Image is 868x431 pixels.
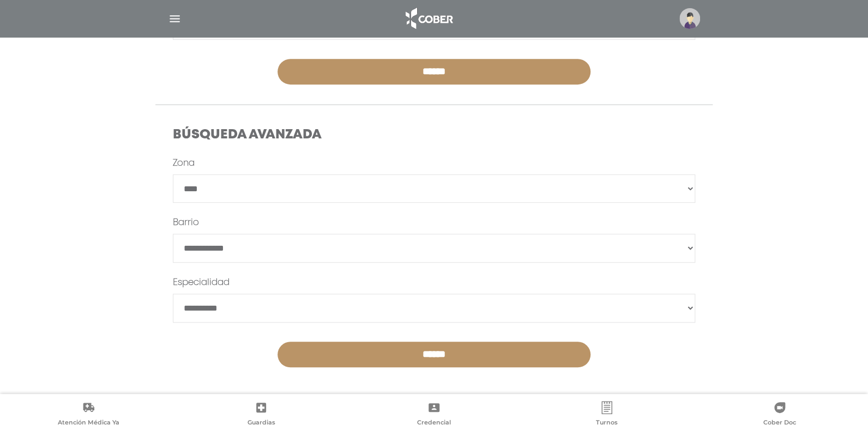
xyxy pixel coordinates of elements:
[175,401,348,429] a: Guardias
[173,128,695,143] h4: Búsqueda Avanzada
[400,5,457,32] img: logo_cober_home-white.png
[679,8,700,29] img: profile-placeholder.svg
[693,401,866,429] a: Cober Doc
[173,157,195,170] label: Zona
[763,418,796,428] span: Cober Doc
[173,216,199,229] label: Barrio
[173,276,230,289] label: Especialidad
[417,418,451,428] span: Credencial
[58,418,119,428] span: Atención Médica Ya
[2,401,175,429] a: Atención Médica Ya
[168,12,182,26] img: Cober_menu-lines-white.svg
[248,418,275,428] span: Guardias
[596,418,618,428] span: Turnos
[520,401,693,429] a: Turnos
[348,401,521,429] a: Credencial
